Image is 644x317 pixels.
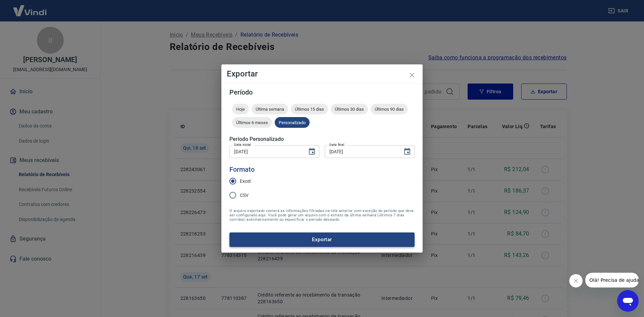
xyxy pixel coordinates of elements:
span: Últimos 6 meses [232,120,272,125]
h5: Período [229,89,415,96]
span: Hoje [232,107,249,112]
span: Últimos 90 dias [371,107,408,112]
div: Últimos 6 meses [232,117,272,128]
div: Última semana [252,104,288,114]
button: Exportar [229,232,415,247]
input: DD/MM/YYYY [325,145,398,158]
span: Olá! Precisa de ajuda? [4,5,56,10]
label: Data final [329,142,344,147]
span: Últimos 30 dias [331,107,368,112]
iframe: Botão para abrir a janela de mensagens [617,290,639,312]
div: Personalizado [275,117,310,128]
button: close [404,67,420,83]
legend: Formato [229,165,255,174]
button: Choose date, selected date is 10 de set de 2025 [305,145,319,158]
label: Data inicial [234,142,251,147]
h4: Exportar [227,70,417,78]
div: Últimos 15 dias [291,104,328,114]
input: DD/MM/YYYY [229,145,303,158]
span: Últimos 15 dias [291,107,328,112]
div: Últimos 90 dias [371,104,408,114]
span: CSV [240,192,249,199]
iframe: Mensagem da empresa [585,273,639,287]
span: Última semana [252,107,288,112]
span: Excel [240,178,251,185]
button: Choose date, selected date is 11 de set de 2025 [400,145,414,158]
span: Personalizado [275,120,310,125]
div: Últimos 30 dias [331,104,368,114]
span: O arquivo exportado conterá as informações filtradas na tela anterior com exceção do período que ... [229,209,415,222]
iframe: Fechar mensagem [569,274,583,287]
h5: Período Personalizado [229,136,415,143]
div: Hoje [232,104,249,114]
